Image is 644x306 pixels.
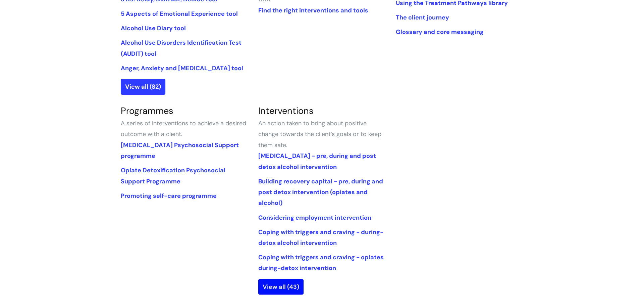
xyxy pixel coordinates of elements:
a: Alcohol Use Disorders Identification Test (AUDIT) tool [121,39,241,57]
a: Promoting self-care programme [121,192,217,200]
a: Programmes [121,105,173,117]
a: [MEDICAL_DATA] - pre, during and post detox alcohol intervention [258,152,376,171]
a: View all (43) [258,279,304,295]
a: Coping with triggers and craving - opiates during-detox intervention [258,253,384,272]
a: Coping with triggers and craving - during-detox alcohol intervention [258,228,383,247]
a: Glossary and core messaging [396,28,484,36]
a: 5 Aspects of Emotional Experience tool [121,10,238,18]
a: View all (82) [121,79,165,94]
a: Find the right interventions and tools [258,6,368,14]
a: Opiate Detoxification Psychosocial Support Programme [121,166,225,185]
a: Interventions [258,105,314,117]
a: [MEDICAL_DATA] Psychosocial Support programme [121,141,239,160]
a: Considering employment intervention [258,214,371,222]
span: A series of interventions to achieve a desired outcome with a client. [121,119,246,138]
span: An action taken to bring about positive change towards the client’s goals or to keep them safe. [258,119,381,149]
a: Building recovery capital - pre, during and post detox intervention (opiates and alcohol) [258,177,383,207]
a: Alcohol Use Diary tool [121,24,186,32]
a: The client journey [396,13,449,21]
a: Anger, Anxiety and [MEDICAL_DATA] tool [121,64,243,72]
